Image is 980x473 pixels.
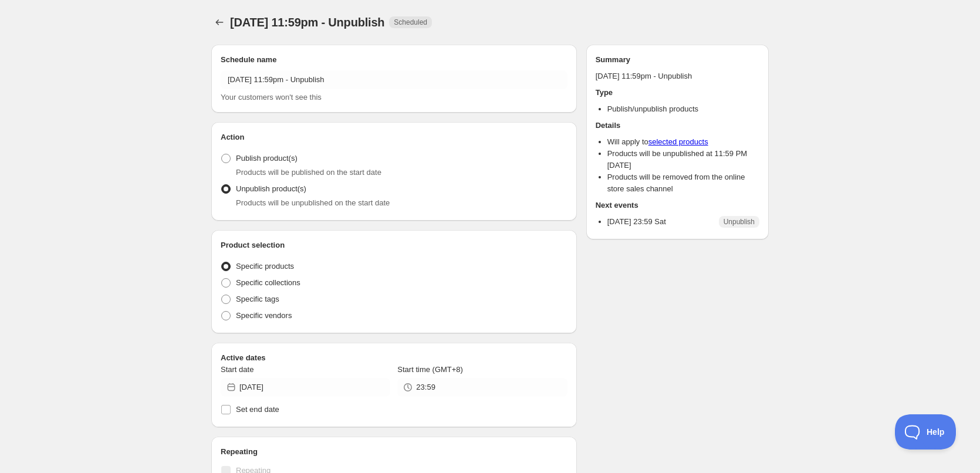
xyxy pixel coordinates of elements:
[648,137,708,146] a: selected products
[236,168,381,177] span: Products will be published on the start date
[236,154,298,163] span: Publish product(s)
[596,120,759,131] h2: Details
[394,18,427,27] span: Scheduled
[236,311,292,320] span: Specific vendors
[607,171,759,195] li: Products will be removed from the online store sales channel
[221,93,322,102] span: Your customers won't see this
[607,136,759,148] li: Will apply to
[236,184,306,193] span: Unpublish product(s)
[236,405,279,414] span: Set end date
[230,16,384,29] span: [DATE] 11:59pm - Unpublish
[724,217,755,227] span: Unpublish
[596,87,759,99] h2: Type
[211,14,228,31] button: Schedules
[607,148,759,171] li: Products will be unpublished at 11:59 PM [DATE]
[221,352,567,364] h2: Active dates
[221,54,567,66] h2: Schedule name
[236,198,390,207] span: Products will be unpublished on the start date
[397,365,463,374] span: Start time (GMT+8)
[221,365,254,374] span: Start date
[596,70,759,82] p: [DATE] 11:59pm - Unpublish
[221,131,567,143] h2: Action
[596,54,759,66] h2: Summary
[607,103,759,115] li: Publish/unpublish products
[596,200,759,211] h2: Next events
[236,295,279,303] span: Specific tags
[221,446,567,458] h2: Repeating
[895,414,957,450] iframe: Toggle Customer Support
[236,262,294,271] span: Specific products
[221,239,567,251] h2: Product selection
[236,278,300,287] span: Specific collections
[607,216,666,228] p: [DATE] 23:59 Sat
